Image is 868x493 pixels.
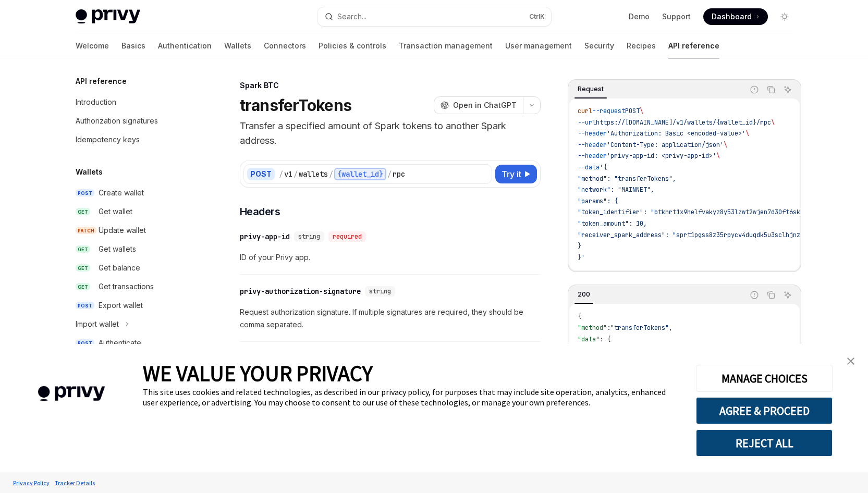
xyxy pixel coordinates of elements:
[240,286,361,297] div: privy-authorization-signature
[67,221,201,240] a: PATCHUpdate wallet
[745,129,749,138] span: \
[629,11,650,22] a: Demo
[67,277,201,296] a: GETGet transactions
[578,141,607,149] span: --header
[578,186,654,194] span: "network": "MAINNET",
[703,8,768,25] a: Dashboard
[121,33,145,58] a: Basics
[607,129,745,138] span: 'Authorization: Basic <encoded-value>'
[640,107,643,115] span: \
[99,224,146,237] div: Update wallet
[76,96,116,108] div: Introduction
[294,169,298,179] div: /
[387,169,392,179] div: /
[319,33,386,58] a: Policies & controls
[764,83,778,96] button: Copy the contents from the code block
[240,96,352,115] h1: transferTokens
[224,33,251,58] a: Wallets
[434,96,523,114] button: Open in ChatGPT
[67,296,201,315] a: POSTExport wallet
[627,33,656,58] a: Recipes
[578,107,592,115] span: curl
[329,169,333,179] div: /
[596,118,771,127] span: https://[DOMAIN_NAME]/v1/wallets/{wallet_id}/rpc
[328,231,366,242] div: required
[10,474,52,492] a: Privacy Policy
[143,360,373,387] span: WE VALUE YOUR PRIVACY
[67,112,201,130] a: Authorization signatures
[696,365,833,392] button: MANAGE CHOICES
[67,240,201,258] a: GETGet wallets
[578,175,676,183] span: "method": "transferTokens",
[240,80,541,91] div: Spark BTC
[505,33,572,58] a: User management
[696,397,833,424] button: AGREE & PROCEED
[578,197,618,205] span: "params": {
[600,163,607,171] span: '{
[607,152,716,160] span: 'privy-app-id: <privy-app-id>'
[240,119,541,148] p: Transfer a specified amount of Spark tokens to another Spark address.
[781,288,794,302] button: Ask AI
[610,324,669,332] span: "transferTokens"
[668,33,719,58] a: API reference
[240,204,280,219] span: Headers
[724,141,727,149] span: \
[76,75,127,88] h5: API reference
[76,166,103,178] h5: Wallets
[578,129,607,138] span: --header
[240,231,290,242] div: privy-app-id
[99,187,144,199] div: Create wallet
[264,33,306,58] a: Connectors
[247,168,275,180] div: POST
[298,232,320,241] span: string
[600,335,610,343] span: : {
[99,243,136,255] div: Get wallets
[578,324,607,332] span: "method"
[67,315,201,334] button: Toggle Import wallet section
[662,11,691,22] a: Support
[99,262,140,274] div: Get balance
[76,318,119,330] div: Import wallet
[578,219,647,228] span: "token_amount": 10,
[696,429,833,457] button: REJECT ALL
[574,288,593,301] div: 200
[67,130,201,149] a: Idempotency keys
[369,287,391,295] span: string
[279,169,283,179] div: /
[158,33,212,58] a: Authentication
[99,337,141,349] div: Authenticate
[748,288,761,302] button: Report incorrect code
[76,264,90,272] span: GET
[776,8,793,25] button: Toggle dark mode
[748,83,761,96] button: Report incorrect code
[16,371,127,416] img: company logo
[495,165,537,183] button: Try it
[453,100,517,110] span: Open in ChatGPT
[578,253,585,262] span: }'
[847,358,854,365] img: close banner
[99,280,154,293] div: Get transactions
[284,169,292,179] div: v1
[393,169,405,179] div: rpc
[76,115,158,127] div: Authorization signatures
[584,33,614,58] a: Security
[67,334,201,352] a: POSTAuthenticate
[143,387,680,408] div: This site uses cookies and related technologies, as described in our privacy policy, for purposes...
[716,152,720,160] span: \
[764,288,778,302] button: Copy the contents from the code block
[317,7,551,26] button: Open search
[578,242,581,250] span: }
[607,324,610,332] span: :
[578,163,600,171] span: --data
[67,258,201,277] a: GETGet balance
[607,141,724,149] span: 'Content-Type: application/json'
[529,13,545,21] span: Ctrl K
[76,33,109,58] a: Welcome
[578,335,600,343] span: "data"
[76,133,140,146] div: Idempotency keys
[76,208,90,216] span: GET
[578,312,581,321] span: {
[574,83,607,95] div: Request
[337,10,366,23] div: Search...
[67,202,201,221] a: GETGet wallet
